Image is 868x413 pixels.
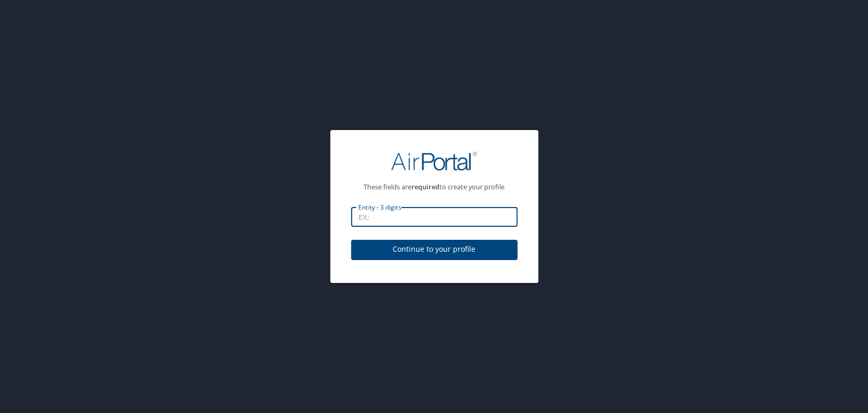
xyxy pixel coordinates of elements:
strong: required [411,182,439,191]
img: AirPortal Logo [391,151,477,171]
input: EX: [351,207,517,227]
p: These fields are to create your profile [351,184,517,190]
span: Continue to your profile [359,243,509,256]
button: Continue to your profile [351,240,517,260]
